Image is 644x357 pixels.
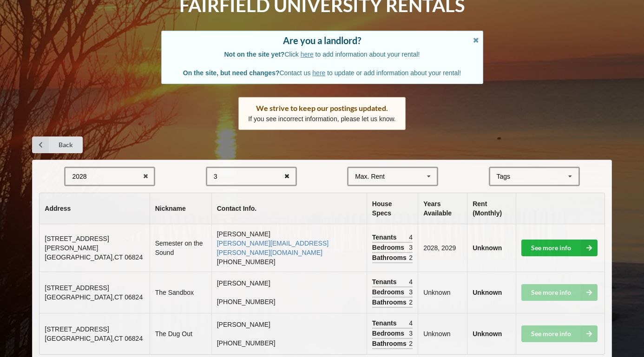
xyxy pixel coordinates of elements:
span: Contact us to update or add information about your rental! [183,69,461,77]
span: Tenants [372,277,399,286]
td: [PERSON_NAME] [PHONE_NUMBER] [211,224,367,272]
a: See more info [521,240,598,256]
div: Tags [494,171,524,182]
a: here [301,51,314,58]
span: 3 [409,287,413,297]
td: Semester on the Sound [150,224,211,272]
th: Contact Info. [211,193,367,224]
span: 2 [409,339,413,348]
span: Bathrooms [372,298,409,307]
p: If you see incorrect information, please let us know. [248,114,396,123]
div: We strive to keep our postings updated. [248,104,396,113]
span: 2 [409,298,413,307]
th: House Specs [367,193,418,224]
td: [PERSON_NAME] [PHONE_NUMBER] [211,313,367,354]
div: Max. Rent [355,173,385,180]
td: Unknown [418,313,467,354]
b: Unknown [473,244,502,252]
a: Back [32,136,83,153]
b: Unknown [473,289,502,296]
div: Are you a landlord? [171,36,473,45]
span: Bathrooms [372,339,409,348]
span: Click to add information about your rental! [224,51,420,58]
span: [STREET_ADDRESS] [45,284,109,292]
td: The Dug Out [150,313,211,354]
a: here [312,69,325,77]
a: [PERSON_NAME][EMAIL_ADDRESS][PERSON_NAME][DOMAIN_NAME] [217,240,329,256]
th: Nickname [150,193,211,224]
td: The Sandbox [150,272,211,313]
span: [GEOGRAPHIC_DATA] , CT 06824 [45,335,143,342]
div: 2028 [72,173,86,180]
td: [PERSON_NAME] [PHONE_NUMBER] [211,272,367,313]
span: Tenants [372,318,399,328]
th: Address [39,193,149,224]
span: [STREET_ADDRESS][PERSON_NAME] [45,235,109,252]
b: Not on the site yet? [224,51,285,58]
th: Rent (Monthly) [467,193,516,224]
span: [GEOGRAPHIC_DATA] , CT 06824 [45,253,143,261]
span: 4 [409,277,413,286]
span: [STREET_ADDRESS] [45,325,109,333]
span: [GEOGRAPHIC_DATA] , CT 06824 [45,293,143,301]
b: On the site, but need changes? [183,69,280,77]
span: Bedrooms [372,287,407,297]
span: Bedrooms [372,243,407,252]
span: 4 [409,318,413,328]
div: 3 [214,173,217,180]
span: 4 [409,233,413,242]
td: 2028, 2029 [418,224,467,272]
span: Tenants [372,233,399,242]
th: Years Available [418,193,467,224]
td: Unknown [418,272,467,313]
span: 2 [409,253,413,262]
span: 3 [409,243,413,252]
b: Unknown [473,330,502,338]
span: 3 [409,329,413,338]
span: Bathrooms [372,253,409,262]
span: Bedrooms [372,329,407,338]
